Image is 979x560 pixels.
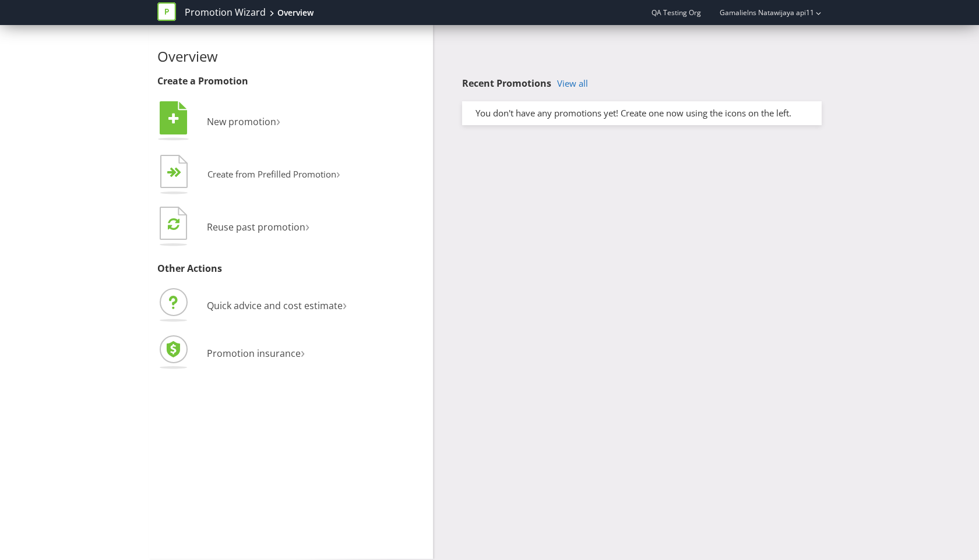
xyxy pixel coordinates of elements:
a: Promotion insurance› [157,347,305,360]
tspan:  [168,217,179,231]
span: Reuse past promotion [207,221,305,233]
span: › [276,111,280,130]
span: Create from Prefilled Promotion [207,168,336,180]
span: Quick advice and cost estimate [207,299,343,312]
h3: Create a Promotion [157,76,424,87]
div: You don't have any promotions yet! Create one now using the icons on the left. [467,107,817,119]
a: Promotion Wizard [185,6,266,19]
h2: Overview [157,49,424,64]
a: Gamalielns Natawijaya api11 [708,8,814,17]
span: QA Testing Org [652,8,701,17]
span: Promotion insurance [207,347,301,360]
span: › [336,164,340,182]
span: › [301,342,305,361]
tspan:  [174,167,182,178]
span: › [305,216,309,235]
div: Overview [277,7,314,19]
a: View all [557,79,588,88]
h3: Other Actions [157,264,424,274]
span: New promotion [207,115,276,128]
span: Recent Promotions [462,77,551,90]
button: Create from Prefilled Promotion› [157,152,341,199]
a: Quick advice and cost estimate› [157,299,347,312]
tspan:  [168,112,179,125]
span: › [343,295,347,314]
